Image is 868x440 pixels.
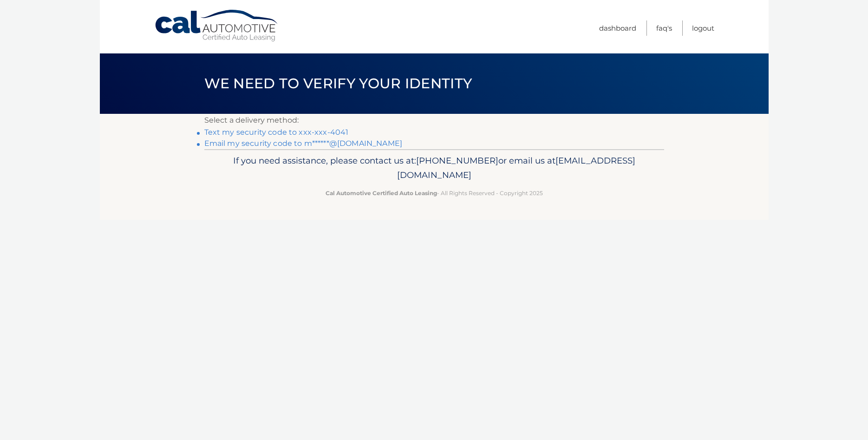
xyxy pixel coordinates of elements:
a: Dashboard [599,20,636,36]
p: If you need assistance, please contact us at: or email us at [210,153,658,183]
p: - All Rights Reserved - Copyright 2025 [210,188,658,198]
p: Select a delivery method: [204,114,664,127]
a: Logout [692,20,714,36]
a: Email my security code to m******@[DOMAIN_NAME] [204,139,403,148]
strong: Cal Automotive Certified Auto Leasing [326,190,437,197]
span: [PHONE_NUMBER] [416,155,498,166]
a: Text my security code to xxx-xxx-4041 [204,128,349,137]
span: We need to verify your identity [204,75,472,92]
a: FAQ's [656,20,672,36]
a: Cal Automotive [154,9,280,42]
